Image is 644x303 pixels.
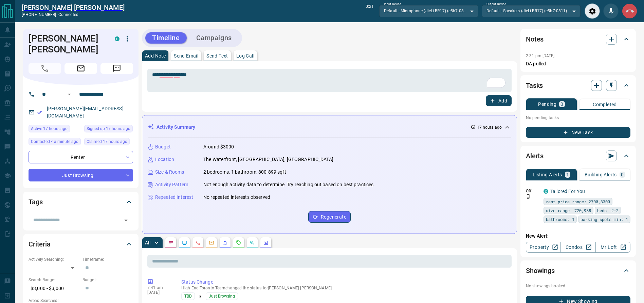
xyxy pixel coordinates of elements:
[526,113,630,123] p: No pending tasks
[593,102,617,107] p: Completed
[222,240,228,245] svg: Listing Alerts
[203,156,333,163] p: The Waterfront, [GEOGRAPHIC_DATA], [GEOGRAPHIC_DATA]
[29,125,81,134] div: Tue Sep 16 2025
[526,233,630,240] p: New Alert:
[546,216,574,223] span: bathrooms: 1
[29,33,105,55] h1: [PERSON_NAME] [PERSON_NAME]
[29,196,42,207] h2: Tags
[526,60,630,67] p: DA pulled
[29,169,133,181] div: Just Browsing
[526,53,555,58] p: 2:31 pm [DATE]
[585,3,600,19] div: Audio Settings
[209,293,235,300] span: Just Browsing
[184,293,192,300] span: TBD
[31,138,78,145] span: Contacted < a minute ago
[31,125,68,132] span: Active 17 hours ago
[182,240,187,245] svg: Lead Browsing Activity
[526,194,531,199] svg: Push Notification Only
[546,198,610,205] span: rent price range: 2700,3300
[203,169,286,176] p: 2 bedrooms, 1 bathroom, 800-899 sqft
[148,121,511,133] div: Activity Summary17 hours ago
[152,72,507,89] textarea: To enrich screen reader interactions, please activate Accessibility in Grammarly extension settings
[29,236,133,252] div: Criteria
[181,286,509,290] p: High End Toronto Team changed the status for [PERSON_NAME] [PERSON_NAME]
[203,194,270,201] p: No repeated interests observed
[84,138,133,147] div: Tue Sep 16 2025
[250,240,255,245] svg: Opportunities
[203,143,234,150] p: Around $3000
[533,172,562,177] p: Listing Alerts
[195,240,201,245] svg: Calls
[155,156,174,163] p: Location
[145,53,166,58] p: Add Note
[526,34,544,45] h2: Notes
[526,283,630,289] p: No showings booked
[84,125,133,134] div: Tue Sep 16 2025
[29,138,81,147] div: Wed Sep 17 2025
[526,242,561,253] a: Property
[526,265,555,276] h2: Showings
[622,3,637,19] div: End Call
[263,240,269,245] svg: Agent Actions
[145,32,187,44] button: Timeline
[87,138,127,145] span: Claimed 17 hours ago
[157,124,195,131] p: Activity Summary
[115,36,119,41] div: condos.ca
[526,31,630,47] div: Notes
[526,80,543,91] h2: Tasks
[155,143,171,150] p: Budget
[29,194,133,210] div: Tags
[82,277,133,283] p: Budget:
[147,285,171,290] p: 7:41 am
[147,290,171,295] p: [DATE]
[87,125,130,132] span: Signed up 17 hours ago
[189,32,239,44] button: Campaigns
[29,151,133,163] div: Renter
[477,124,502,130] p: 17 hours ago
[486,95,512,106] button: Add
[37,110,42,115] svg: Email Verified
[308,211,351,223] button: Regenerate
[168,240,173,245] svg: Notes
[482,5,581,17] div: Default - Speakers (JieLi BR17) (e5b7:0811)
[526,188,539,194] p: Off
[203,181,375,188] p: Not enough activity data to determine. Try reaching out based on best practices.
[621,172,624,177] p: 0
[236,240,241,245] svg: Requests
[486,2,506,6] label: Output Device
[526,150,544,161] h2: Alerts
[597,207,619,214] span: beds: 2-2
[560,102,563,107] p: 0
[566,172,569,177] p: 1
[603,3,619,19] div: Mute
[550,189,585,194] a: Tailored For You
[560,242,595,253] a: Condos
[206,53,228,58] p: Send Text
[145,240,150,245] p: All
[65,90,73,98] button: Open
[100,63,133,74] span: Message
[544,189,548,194] div: condos.ca
[29,256,79,262] p: Actively Searching:
[581,216,628,223] span: parking spots min: 1
[526,148,630,164] div: Alerts
[155,181,188,188] p: Activity Pattern
[526,127,630,138] button: New Task
[538,102,556,107] p: Pending
[384,2,401,6] label: Input Device
[29,63,61,74] span: Call
[236,53,254,58] p: Log Call
[174,53,198,58] p: Send Email
[121,216,131,225] button: Open
[29,277,79,283] p: Search Range:
[526,262,630,279] div: Showings
[366,3,374,19] p: 0:21
[22,3,125,12] a: [PERSON_NAME] [PERSON_NAME]
[546,207,591,214] span: size range: 720,988
[209,240,214,245] svg: Emails
[181,278,509,286] p: Status Change
[29,239,51,250] h2: Criteria
[155,194,193,201] p: Repeated Interest
[29,283,79,294] p: $3,000 - $3,000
